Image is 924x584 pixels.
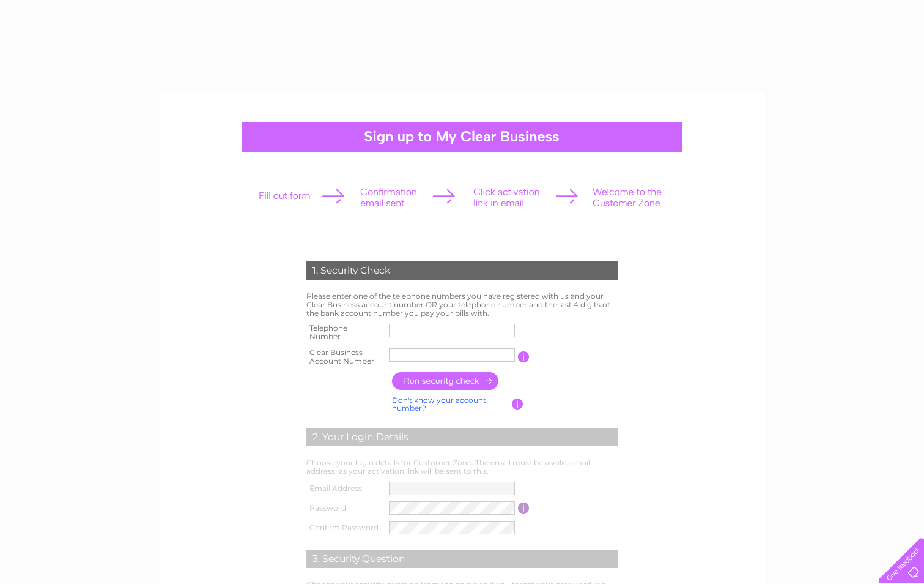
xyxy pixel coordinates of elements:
[303,345,386,369] th: Clear Business Account Number
[303,320,386,345] th: Telephone Number
[303,518,386,537] th: Confirm Password
[303,479,386,498] th: Email Address
[518,351,530,362] input: Information
[306,428,618,446] div: 2. Your Login Details
[306,550,618,568] div: 3. Security Question
[518,503,530,514] input: Information
[392,395,486,413] a: Don't know your account number?
[303,455,621,479] td: Choose your login details for Customer Zone. The email must be a valid email address, as your act...
[306,261,618,280] div: 1. Security Check
[303,289,621,320] td: Please enter one of the telephone numbers you have registered with us and your Clear Business acc...
[303,498,386,518] th: Password
[512,399,523,410] input: Information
